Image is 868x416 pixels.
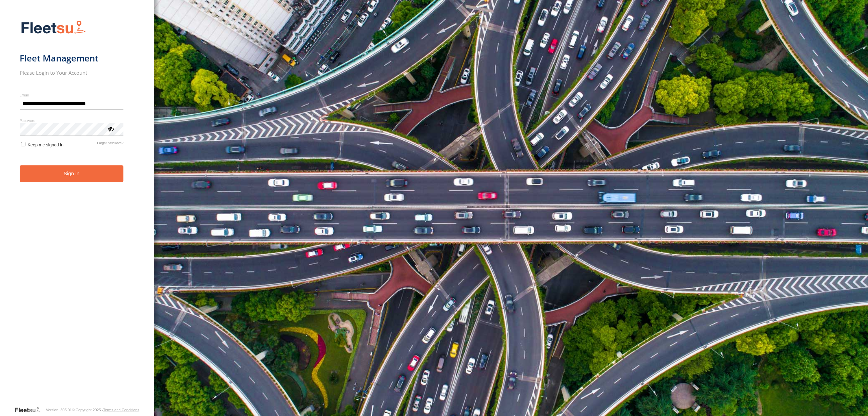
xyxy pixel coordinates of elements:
div: © Copyright 2025 - [72,408,139,412]
h2: Please Login to Your Account [20,69,124,76]
div: Version: 305.01 [46,408,72,412]
input: Keep me signed in [21,142,25,146]
h1: Fleet Management [20,53,124,64]
button: Sign in [20,165,124,182]
label: Email [20,92,124,97]
label: Password [20,118,124,123]
img: Fleetsu [20,19,87,36]
div: ViewPassword [107,125,114,132]
a: Forgot password? [97,141,123,147]
a: Terms and Conditions [103,408,139,412]
form: main [20,16,135,406]
span: Keep me signed in [27,142,63,147]
a: Visit our Website [15,406,46,413]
